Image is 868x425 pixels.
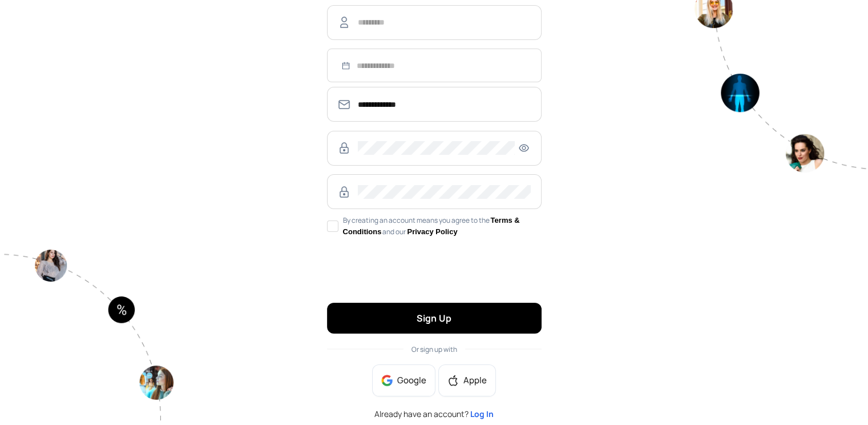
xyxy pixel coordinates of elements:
a: Log In [470,408,494,419]
img: google-BnAmSPDJ.png [381,375,393,386]
span: Already have an account? [374,410,494,418]
img: AmD6MHys3HMLAAAAABJRU5ErkJggg== [340,17,348,28]
img: RzWbU6KsXbv8M5bTtlu7p38kHlzSfb4MlcTUAAAAASUVORK5CYII= [337,185,351,199]
iframe: reCAPTCHA [327,249,500,294]
span: eye [517,143,531,153]
button: Google [372,364,435,396]
img: RzWbU6KsXbv8M5bTtlu7p38kHlzSfb4MlcTUAAAAASUVORK5CYII= [337,141,351,155]
span: Sign Up [417,312,451,324]
button: appleApple [438,364,496,396]
button: Sign Up [327,303,542,333]
span: Or sign up with [411,344,457,354]
img: SmmOVPU3il4LzjOz1YszJ8A9TzvK+6qU9RAAAAAElFTkSuQmCC [337,98,351,111]
span: Apple [463,374,487,387]
a: Privacy Policy [407,227,457,236]
span: By creating an account means you agree to the and our [338,215,542,238]
span: apple [447,375,459,386]
span: Google [397,374,426,387]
